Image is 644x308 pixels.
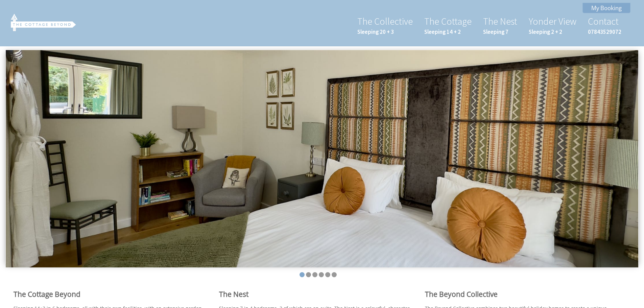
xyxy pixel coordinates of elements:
[357,15,413,35] a: The CollectiveSleeping 20 + 3
[588,15,621,35] a: Contact07843529072
[582,3,630,13] a: My Booking
[425,289,622,299] h2: The Beyond Collective
[483,15,517,35] a: The NestSleeping 7
[9,13,77,31] img: The Cottage Beyond
[529,15,576,35] a: Yonder ViewSleeping 2 + 2
[483,28,517,35] small: Sleeping 7
[424,15,472,35] a: The CottageSleeping 14 + 2
[588,28,621,35] small: 07843529072
[424,28,472,35] small: Sleeping 14 + 2
[529,28,576,35] small: Sleeping 2 + 2
[357,28,413,35] small: Sleeping 20 + 3
[14,289,211,299] h2: The Cottage Beyond
[219,289,416,299] h2: The Nest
